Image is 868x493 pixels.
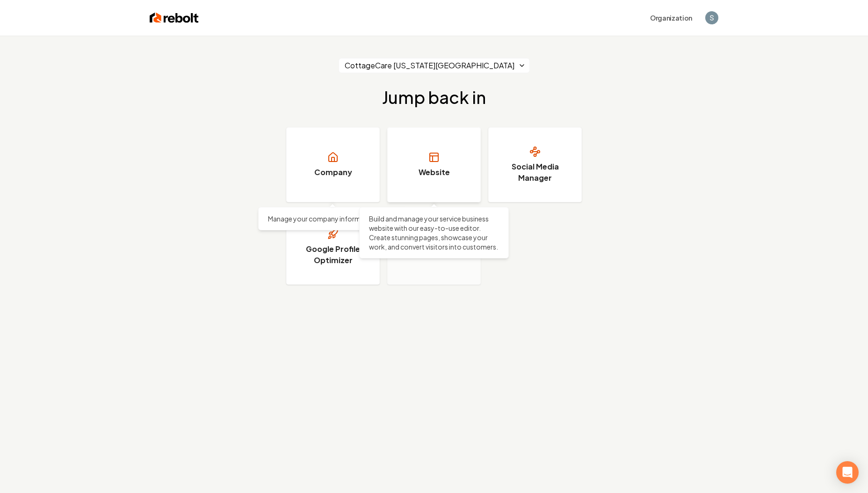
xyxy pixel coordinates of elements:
h3: Social Media Manager [500,161,570,184]
img: Rebolt Logo [150,11,199,24]
button: Organization [644,9,698,26]
a: Google Profile Optimizer [286,210,380,285]
h2: Jump back in [382,88,486,107]
h3: Company [314,167,352,178]
h3: Website [419,167,450,178]
img: Saygun Erkaraman [705,11,718,24]
span: CottageCare [US_STATE][GEOGRAPHIC_DATA] [345,60,514,71]
p: Build and manage your service business website with our easy-to-use editor. Create stunning pages... [369,214,499,251]
button: CottageCare [US_STATE][GEOGRAPHIC_DATA] [339,58,530,73]
div: Open Intercom Messenger [836,461,859,484]
a: Social Media Manager [488,127,582,202]
button: Open user button [705,11,718,24]
a: Company [286,127,380,202]
p: Manage your company information. [268,214,398,223]
a: Website [387,127,481,202]
h3: Google Profile Optimizer [298,243,368,266]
